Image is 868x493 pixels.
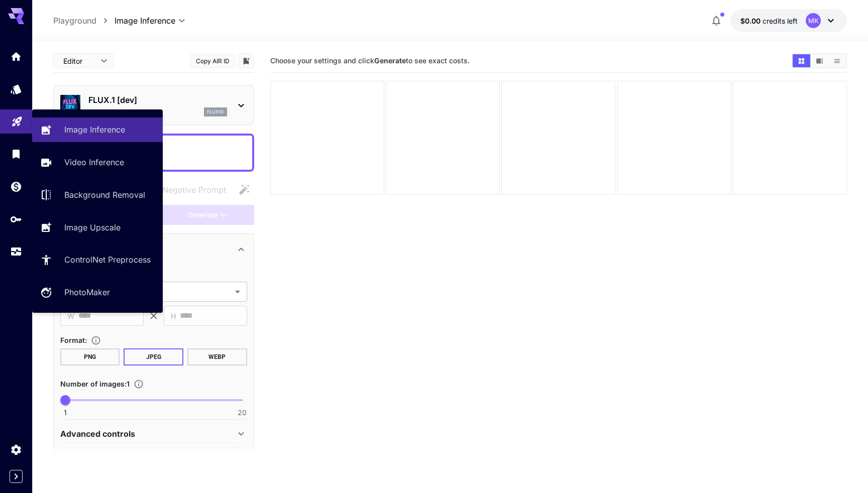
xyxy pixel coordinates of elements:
[270,56,470,65] span: Choose your settings and click to see exact costs.
[32,117,163,142] a: Image Inference
[124,348,183,365] button: JPEG
[32,248,163,272] a: ControlNet Preprocess
[10,50,22,63] div: Home
[67,310,74,322] span: W
[811,54,828,67] button: Show images in video view
[32,183,163,207] a: Background Removal
[10,470,23,483] button: Expand sidebar
[10,245,22,258] div: Usage
[374,56,406,65] b: Generate
[10,213,22,225] div: API Keys
[88,94,227,106] p: FLUX.1 [dev]
[11,112,23,125] div: Playground
[32,280,163,305] a: PhotoMaker
[142,183,234,196] span: Negative prompts are not compatible with the selected model.
[10,443,22,456] div: Settings
[730,9,847,32] button: $0.00
[64,221,121,233] p: Image Upscale
[53,15,96,27] p: Playground
[171,310,176,322] span: H
[60,348,120,365] button: PNG
[793,54,810,67] button: Show images in grid view
[740,17,763,25] span: $0.00
[32,150,163,175] a: Video Inference
[792,53,847,68] div: Show images in grid viewShow images in video viewShow images in list view
[64,408,67,418] span: 1
[828,54,846,67] button: Show images in list view
[130,379,148,389] button: Specify how many images to generate in a single request. Each image generation will be charged se...
[238,408,247,418] span: 20
[87,335,105,345] button: Choose the file format for the output image.
[10,148,22,160] div: Library
[64,189,145,201] p: Background Removal
[162,184,226,196] span: Negative Prompt
[60,428,135,440] p: Advanced controls
[64,286,110,298] p: PhotoMaker
[740,16,798,26] div: $0.00
[10,180,22,193] div: Wallet
[190,54,236,68] button: Copy AIR ID
[60,380,130,388] span: Number of images : 1
[763,17,798,25] span: credits left
[10,83,22,95] div: Models
[64,254,151,266] p: ControlNet Preprocess
[806,13,821,28] div: MK
[60,336,87,344] span: Format :
[64,156,124,168] p: Video Inference
[187,348,247,365] button: WEBP
[242,55,251,67] button: Add to library
[207,108,224,115] p: flux1d
[32,215,163,239] a: Image Upscale
[115,15,175,27] span: Image Inference
[53,15,115,27] nav: breadcrumb
[64,124,125,136] p: Image Inference
[63,56,94,66] span: Editor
